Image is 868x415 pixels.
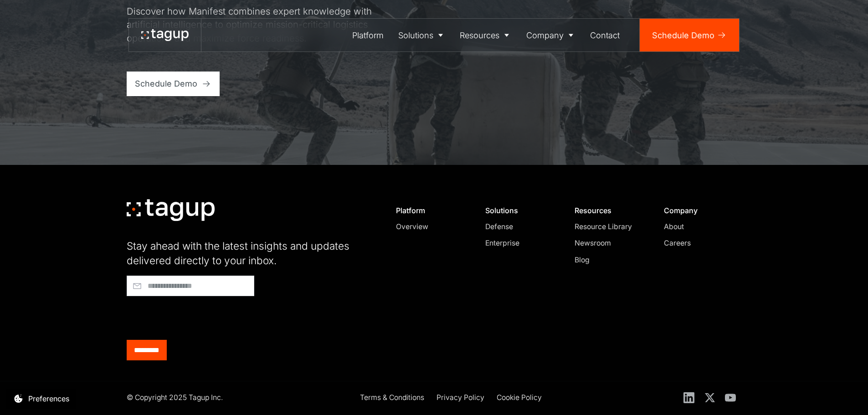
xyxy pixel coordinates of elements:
[664,238,734,249] a: Careers
[398,29,433,41] div: Solutions
[664,206,734,215] div: Company
[437,392,484,405] a: Privacy Policy
[497,392,542,403] div: Cookie Policy
[575,206,644,215] div: Resources
[437,392,484,403] div: Privacy Policy
[127,300,265,336] iframe: reCAPTCHA
[485,206,555,215] div: Solutions
[575,255,644,266] a: Blog
[590,29,620,41] div: Contact
[575,221,644,232] a: Resource Library
[575,238,644,249] a: Newsroom
[485,221,555,232] a: Defense
[640,19,739,51] a: Schedule Demo
[28,393,69,404] div: Preferences
[352,29,384,41] div: Platform
[453,19,519,51] a: Resources
[135,77,197,90] div: Schedule Demo
[583,19,627,51] a: Contact
[519,19,583,51] a: Company
[127,276,373,360] form: Footer - Early Access
[497,392,542,405] a: Cookie Policy
[127,392,223,403] div: © Copyright 2025 Tagup Inc.
[526,29,564,41] div: Company
[391,19,453,51] a: Solutions
[396,221,466,232] a: Overview
[360,392,424,403] div: Terms & Conditions
[664,221,734,232] a: About
[127,239,373,267] div: Stay ahead with the latest insights and updates delivered directly to your inbox.
[396,206,466,215] div: Platform
[460,29,499,41] div: Resources
[485,238,555,249] a: Enterprise
[360,392,424,405] a: Terms & Conditions
[652,29,714,41] div: Schedule Demo
[127,72,220,96] a: Schedule Demo
[345,19,391,51] a: Platform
